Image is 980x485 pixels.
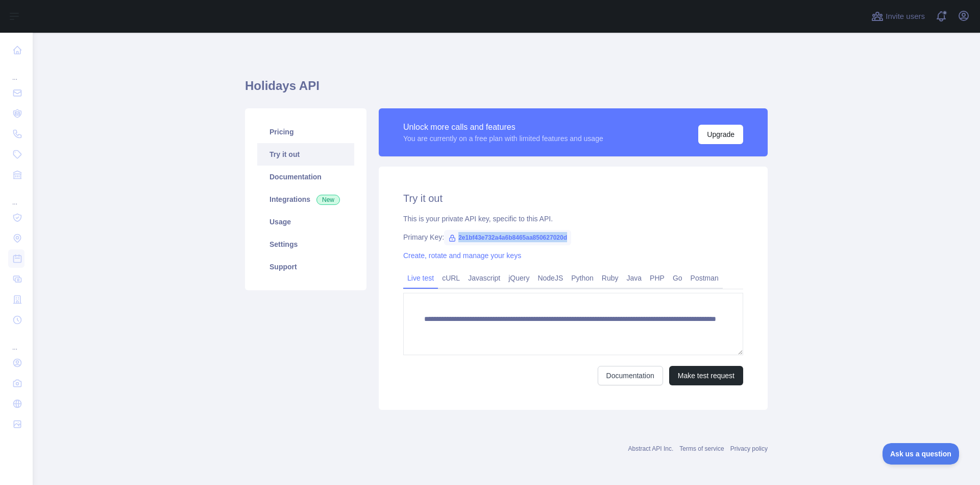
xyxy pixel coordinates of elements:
a: jQuery [504,270,533,286]
div: ... [8,186,24,206]
a: Javascript [464,270,504,286]
a: Try it out [257,143,354,166]
a: Usage [257,211,354,233]
div: Unlock more calls and features [403,121,603,133]
a: Live test [403,270,438,286]
div: ... [8,331,24,352]
span: Invite users [886,11,925,22]
div: You are currently on a free plan with limited features and usage [403,133,603,144]
iframe: Toggle Customer Support [883,443,960,465]
a: Go [669,270,687,286]
a: Terms of service [679,445,724,452]
a: Java [623,270,646,286]
div: This is your private API key, specific to this API. [403,214,743,224]
a: Documentation [598,366,663,385]
div: Primary Key: [403,232,743,242]
a: Abstract API Inc. [628,445,674,452]
a: Create, rotate and manage your keys [403,251,521,260]
a: Privacy policy [730,445,768,452]
a: Python [567,270,598,286]
a: Integrations New [257,188,354,211]
a: Postman [687,270,723,286]
h2: Try it out [403,191,743,205]
a: Settings [257,233,354,256]
a: NodeJS [533,270,567,286]
button: Invite users [869,8,927,25]
h1: Holidays API [245,78,768,102]
a: Support [257,256,354,278]
button: Upgrade [698,125,743,144]
a: Documentation [257,166,354,188]
span: New [316,195,340,205]
div: ... [8,61,24,82]
a: PHP [646,270,669,286]
button: Make test request [669,366,743,385]
a: cURL [438,270,464,286]
a: Ruby [598,270,623,286]
a: Pricing [257,121,354,143]
span: 2e1bf43e732a4a6b8465aa850627020d [444,230,571,245]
